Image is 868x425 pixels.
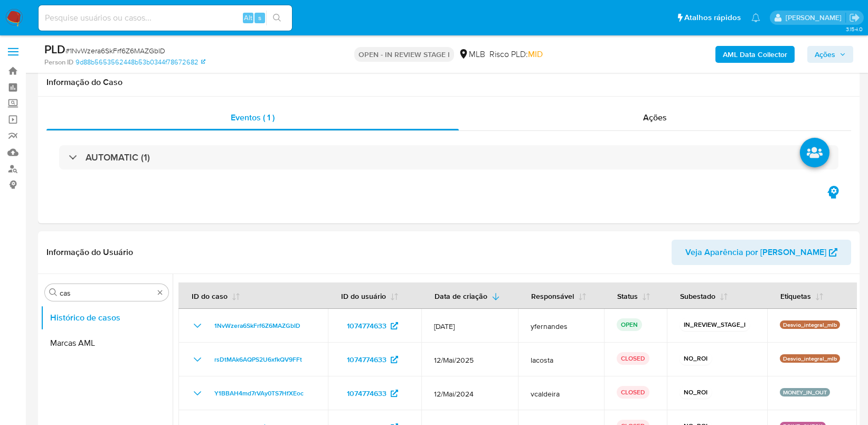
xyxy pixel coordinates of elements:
[86,152,150,163] h3: AUTOMATIC (1)
[723,46,787,63] b: AML Data Collector
[231,111,275,124] span: Eventos ( 1 )
[49,288,58,297] button: Procurar
[46,247,133,258] h1: Informação do Usuário
[751,13,760,22] a: Notificações
[60,288,154,298] input: Procurar
[258,13,261,23] span: s
[786,13,845,23] p: yngrid.fernandes@mercadolivre.com
[39,11,292,25] input: Pesquise usuários ou casos...
[489,49,543,60] span: Risco PLD:
[76,58,205,67] a: 9d88b5653562448b53b0344f78672682
[44,58,73,67] b: Person ID
[41,305,173,330] button: Histórico de casos
[715,46,795,63] button: AML Data Collector
[528,48,543,60] span: MID
[849,12,860,23] a: Sair
[46,77,851,88] h1: Informação do Caso
[59,145,838,169] div: AUTOMATIC (1)
[807,46,853,63] button: Ações
[685,240,826,265] span: Veja Aparência por [PERSON_NAME]
[65,45,165,56] span: # 1NvWzera6SkFrf6Z6MAZGbID
[458,49,485,60] div: MLB
[643,111,667,124] span: Ações
[156,288,164,297] button: Apagar busca
[44,41,65,58] b: PLD
[672,240,851,265] button: Veja Aparência por [PERSON_NAME]
[266,11,288,25] button: search-icon
[41,330,173,356] button: Marcas AML
[354,47,454,62] p: OPEN - IN REVIEW STAGE I
[815,46,835,63] span: Ações
[244,13,252,23] span: Alt
[684,12,741,23] span: Atalhos rápidos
